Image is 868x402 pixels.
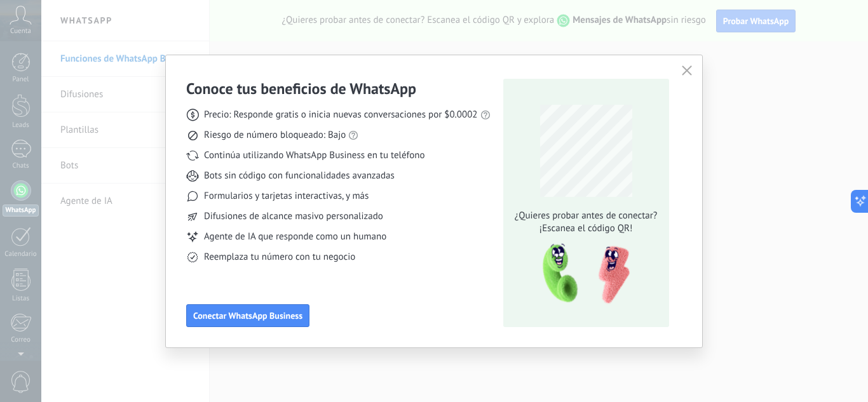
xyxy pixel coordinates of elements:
[204,109,478,121] span: Precio: Responde gratis o inicia nuevas conversaciones por $0.0002
[532,240,632,308] img: qr-pic-1x.png
[186,79,416,98] h3: Conoce tus beneficios de WhatsApp
[204,251,355,264] span: Reemplaza tu número con tu negocio
[511,210,661,222] span: ¿Quieres probar antes de conectar?
[204,170,395,182] span: Bots sin código con funcionalidades avanzadas
[204,210,383,223] span: Difusiones de alcance masivo personalizado
[204,149,424,162] span: Continúa utilizando WhatsApp Business en tu teléfono
[186,304,309,327] button: Conectar WhatsApp Business
[204,129,346,142] span: Riesgo de número bloqueado: Bajo
[204,190,369,203] span: Formularios y tarjetas interactivas, y más
[204,231,386,243] span: Agente de IA que responde como un humano
[511,222,661,235] span: ¡Escanea el código QR!
[193,311,302,320] span: Conectar WhatsApp Business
